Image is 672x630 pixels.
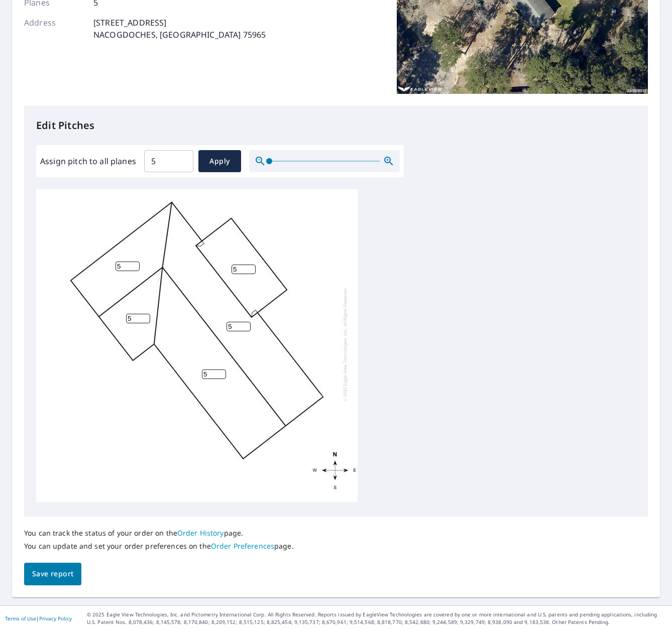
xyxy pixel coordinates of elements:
p: Address [24,17,84,41]
p: You can update and set your order preferences on the page. [24,542,294,551]
a: Order Preferences [211,541,274,551]
p: [STREET_ADDRESS] NACOGDOCHES, [GEOGRAPHIC_DATA] 75965 [93,17,266,41]
a: Privacy Policy [39,615,72,622]
button: Apply [198,150,241,172]
span: Save report [32,568,73,580]
button: Save report [24,563,81,585]
p: | [5,615,72,621]
span: Apply [206,155,233,168]
label: Assign pitch to all planes [40,155,136,167]
a: Order History [177,528,224,538]
p: © 2025 Eagle View Technologies, Inc. and Pictometry International Corp. All Rights Reserved. Repo... [87,611,667,626]
p: You can track the status of your order on the page. [24,529,294,538]
p: Edit Pitches [36,118,636,133]
input: 00.0 [144,147,193,175]
a: Terms of Use [5,615,36,622]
